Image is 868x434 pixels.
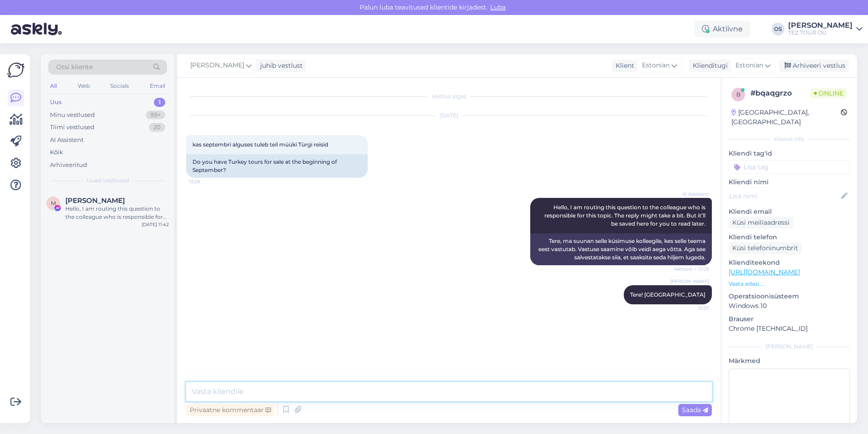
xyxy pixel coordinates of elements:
[788,22,853,29] div: [PERSON_NAME]
[186,154,368,178] div: Do you have Turkey tours for sale at the beginning of September?
[729,292,850,301] p: Operatsioonisüsteem
[729,160,850,174] input: Lisa tag
[146,111,165,120] div: 99+
[488,3,508,11] span: Luba
[192,141,328,148] span: kas septembri alguses tuleb teil müüki Türgi reisid
[148,80,167,92] div: Email
[729,324,850,333] p: Chrome [TECHNICAL_ID]
[186,404,275,416] div: Privaatne kommentaar
[670,278,709,285] span: [PERSON_NAME]
[729,232,850,242] p: Kliendi telefon
[51,200,56,207] span: M
[142,221,169,228] div: [DATE] 11:42
[149,123,165,132] div: 20
[50,111,95,120] div: Minu vestlused
[189,178,223,185] span: 13:29
[689,61,728,71] div: Klienditugi
[674,266,709,273] span: Nähtud ✓ 13:29
[695,21,750,37] div: Aktiivne
[729,301,850,311] p: Windows 10
[810,88,847,98] span: Online
[736,91,740,98] span: b
[7,61,25,79] img: Askly Logo
[750,88,810,99] div: # bqaqgrzo
[772,23,784,35] div: OS
[50,136,84,145] div: AI Assistent
[729,177,850,187] p: Kliendi nimi
[186,111,712,120] div: [DATE]
[729,149,850,158] p: Kliendi tag'id
[87,177,129,185] span: Uued vestlused
[788,29,853,36] div: TEZ TOUR OÜ
[56,62,93,72] span: Otsi kliente
[186,92,712,101] div: Vestlus algas
[729,191,839,201] input: Lisa nimi
[729,268,800,276] a: [URL][DOMAIN_NAME]
[779,60,849,72] div: Arhiveeri vestlus
[154,98,165,107] div: 1
[190,61,244,71] span: [PERSON_NAME]
[50,123,94,132] div: Tiimi vestlused
[731,108,841,127] div: [GEOGRAPHIC_DATA], [GEOGRAPHIC_DATA]
[76,80,92,92] div: Web
[50,148,63,157] div: Kõik
[544,204,707,227] span: Hello, I am routing this question to the colleague who is responsible for this topic. The reply m...
[65,205,169,221] div: Hello, I am routing this question to the colleague who is responsible for this topic. The reply m...
[682,406,708,414] span: Saada
[735,61,763,71] span: Estonian
[65,197,125,205] span: Marina Marova
[729,314,850,324] p: Brauser
[675,191,709,197] span: AI Assistent
[630,291,705,298] span: Tere! [GEOGRAPHIC_DATA]
[788,22,863,36] a: [PERSON_NAME]TEZ TOUR OÜ
[729,135,850,143] div: Kliendi info
[612,61,634,71] div: Klient
[256,61,303,71] div: juhib vestlust
[729,356,850,366] p: Märkmed
[729,343,850,351] div: [PERSON_NAME]
[530,233,712,265] div: Tere, ma suunan selle küsimuse kolleegile, kes selle teema eest vastutab. Vastuse saamine võib ve...
[729,217,793,229] div: Küsi meiliaadressi
[48,80,59,92] div: All
[50,98,62,107] div: Uus
[642,61,670,71] span: Estonian
[729,258,850,267] p: Klienditeekond
[729,280,850,288] p: Vaata edasi ...
[729,207,850,217] p: Kliendi email
[729,242,802,254] div: Küsi telefoninumbrit
[50,161,87,170] div: Arhiveeritud
[675,305,709,312] span: 13:33
[108,80,131,92] div: Socials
